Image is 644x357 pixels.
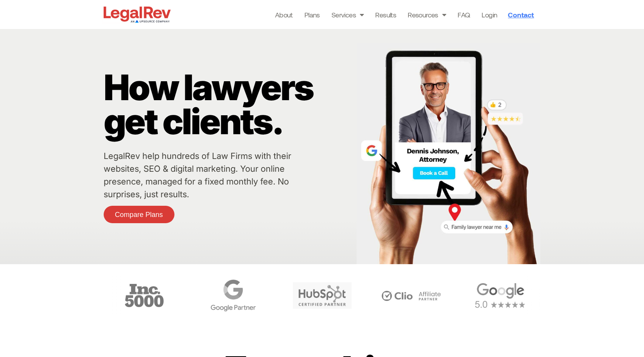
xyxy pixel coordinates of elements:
[505,9,539,21] a: Contact
[102,276,187,315] div: 3 / 6
[115,211,163,218] span: Compare Plans
[331,9,364,20] a: Services
[104,70,353,138] p: How lawyers get clients.
[304,9,320,20] a: Plans
[375,9,396,20] a: Results
[408,9,446,20] a: Resources
[482,9,497,20] a: Login
[458,276,543,315] div: 1 / 6
[102,276,543,315] div: Carousel
[191,276,276,315] div: 4 / 6
[104,151,291,199] a: LegalRev help hundreds of Law Firms with their websites, SEO & digital marketing. Your online pre...
[458,9,470,20] a: FAQ
[104,206,174,223] a: Compare Plans
[275,9,293,20] a: About
[508,11,534,18] span: Contact
[275,9,497,20] nav: Menu
[280,276,365,315] div: 5 / 6
[369,276,454,315] div: 6 / 6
